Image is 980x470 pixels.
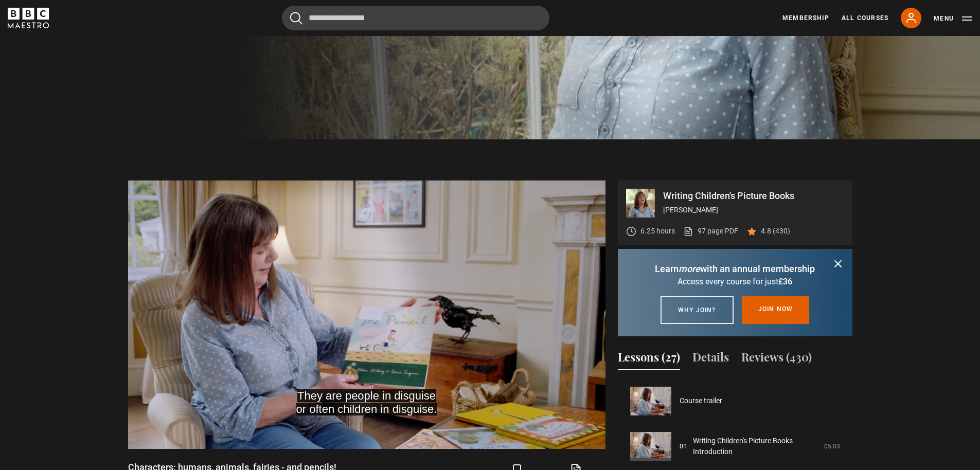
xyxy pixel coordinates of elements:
button: Submit the search query [290,12,302,25]
video-js: Video Player [128,180,605,449]
p: Access every course for just [630,276,840,288]
input: Search [282,6,549,30]
i: more [679,263,700,274]
p: 4.8 (430) [761,226,790,237]
a: Why join? [661,296,734,324]
button: Lessons (27) [618,349,680,370]
p: Writing Children's Picture Books [663,191,844,201]
p: [PERSON_NAME] [663,205,844,215]
button: Reviews (430) [741,349,812,370]
button: Toggle navigation [934,13,972,24]
p: Learn with an annual membership [630,262,840,276]
a: Membership [782,13,829,23]
button: Details [692,349,729,370]
p: 6.25 hours [640,226,675,237]
a: All Courses [842,13,888,23]
a: Join now [742,296,810,324]
svg: BBC Maestro [8,8,49,28]
a: Course trailer [680,395,722,406]
span: £36 [778,277,792,286]
a: 97 page PDF [683,226,738,237]
a: Writing Children's Picture Books Introduction [693,436,818,457]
